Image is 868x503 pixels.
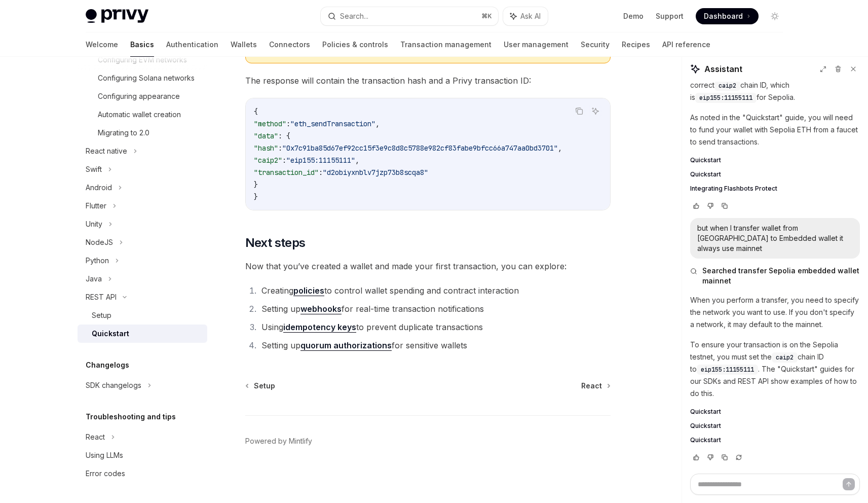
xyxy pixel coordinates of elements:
[656,11,684,21] a: Support
[323,168,428,177] span: "d2obiyxnblv7jzp73b8scqa8"
[767,8,783,24] button: Toggle dark mode
[78,105,207,124] a: Automatic wallet creation
[283,322,356,333] a: idempotency keys
[690,436,721,444] span: Quickstart
[662,32,710,57] a: API reference
[278,131,290,140] span: : {
[690,339,860,400] p: To ensure your transaction is on the Sepolia testnet, you must set the chain ID to . The "Quickst...
[278,143,282,153] span: :
[254,131,278,140] span: "data"
[245,436,312,446] a: Powered by Mintlify
[690,112,860,148] p: As noted in the "Quickstart" guide, you will need to fund your wallet with Sepolia ETH from a fau...
[696,8,759,24] a: Dashboard
[300,340,392,351] a: quorum authorizations
[690,156,721,164] span: Quickstart
[78,446,207,464] a: Using LLMs
[704,63,742,75] span: Assistant
[92,328,129,340] div: Quickstart
[623,11,644,21] a: Demo
[690,156,860,164] a: Quickstart
[246,381,275,391] a: Setup
[400,32,492,57] a: Transaction management
[98,90,180,102] div: Configuring appearance
[581,381,610,391] a: React
[86,9,148,23] img: light logo
[504,32,569,57] a: User management
[702,266,860,286] span: Searched transfer Sepolia embedded wallet mainnet
[78,69,207,87] a: Configuring Solana networks
[690,408,860,416] a: Quickstart
[245,74,611,88] span: The response will contain the transaction hash and a Privy transaction ID:
[282,156,286,165] span: :
[690,170,860,178] a: Quickstart
[98,72,195,84] div: Configuring Solana networks
[254,180,258,189] span: }
[300,304,342,314] a: webhooks
[78,325,207,343] a: Quickstart
[254,192,258,201] span: }
[589,104,602,118] button: Ask AI
[690,422,721,430] span: Quickstart
[375,119,380,128] span: ,
[258,320,611,334] li: Using to prevent duplicate transactions
[78,87,207,105] a: Configuring appearance
[254,107,258,116] span: {
[690,408,721,416] span: Quickstart
[166,32,218,57] a: Authentication
[776,353,794,362] span: caip2
[581,32,610,57] a: Security
[573,104,586,118] button: Copy the contents from the code block
[697,223,853,254] div: but when I transfer wallet from [GEOGRAPHIC_DATA] to Embedded wallet it always use mainnet
[86,411,176,423] h5: Troubleshooting and tips
[86,255,109,267] div: Python
[340,10,368,22] div: Search...
[269,32,310,57] a: Connectors
[130,32,154,57] a: Basics
[254,168,319,177] span: "transaction_id"
[86,431,105,443] div: React
[86,379,141,391] div: SDK changelogs
[86,32,118,57] a: Welcome
[86,449,123,461] div: Using LLMs
[254,381,275,391] span: Setup
[98,127,149,139] div: Migrating to 2.0
[86,145,127,157] div: React native
[321,7,498,25] button: Search...⌘K
[699,94,752,102] span: eip155:11155111
[520,11,541,21] span: Ask AI
[282,143,558,153] span: "0x7c91ba85d67ef92cc15f3e9c8d8c5788e982cf83fabe9bfcc66a747aa0bd3701"
[481,12,492,20] span: ⌘ K
[78,464,207,483] a: Error codes
[843,478,855,490] button: Send message
[92,309,111,321] div: Setup
[690,185,777,193] span: Integrating Flashbots Protect
[254,156,282,165] span: "caip2"
[286,156,355,165] span: "eip155:11155111"
[231,32,257,57] a: Wallets
[86,163,102,175] div: Swift
[86,236,113,248] div: NodeJS
[86,468,125,480] div: Error codes
[719,82,736,90] span: caip2
[86,359,129,371] h5: Changelogs
[503,7,548,25] button: Ask AI
[704,11,743,21] span: Dashboard
[245,235,306,251] span: Next steps
[245,259,611,273] span: Now that you’ve created a wallet and made your first transaction, you can explore:
[558,143,562,153] span: ,
[258,302,611,316] li: Setting up for real-time transaction notifications
[258,283,611,298] li: Creating to control wallet spending and contract interaction
[86,291,117,303] div: REST API
[690,170,721,178] span: Quickstart
[286,119,290,128] span: :
[690,436,860,444] a: Quickstart
[690,185,860,193] a: Integrating Flashbots Protect
[86,200,106,212] div: Flutter
[254,119,286,128] span: "method"
[690,422,860,430] a: Quickstart
[78,124,207,142] a: Migrating to 2.0
[355,156,359,165] span: ,
[293,285,324,296] a: policies
[690,294,860,331] p: When you perform a transfer, you need to specify the network you want to use. If you don't specif...
[690,266,860,286] button: Searched transfer Sepolia embedded wallet mainnet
